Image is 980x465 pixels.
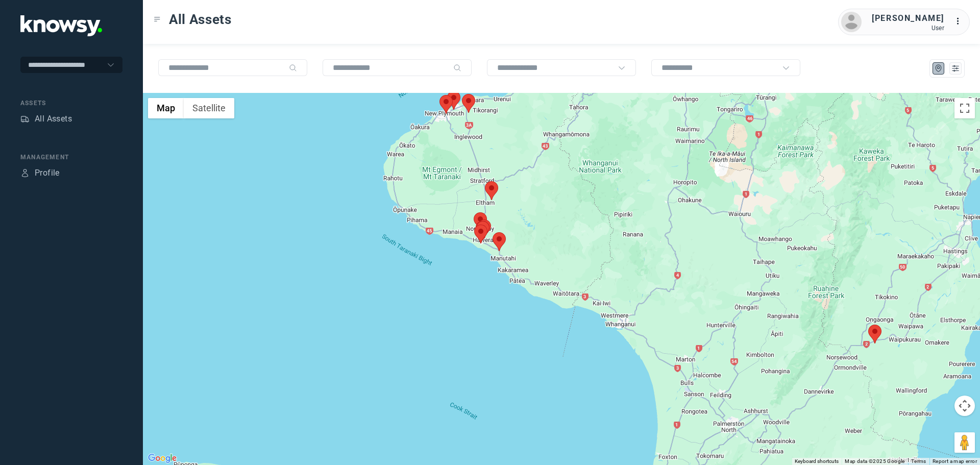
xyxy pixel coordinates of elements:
div: User [872,25,944,32]
button: Keyboard shortcuts [795,458,839,465]
a: Report a map error [933,458,977,464]
a: ProfileProfile [20,167,60,179]
button: Show street map [148,98,184,118]
span: All Assets [169,10,232,29]
img: avatar.png [841,12,862,32]
button: Show satellite imagery [184,98,234,118]
tspan: ... [955,17,965,25]
div: All Assets [35,113,72,125]
div: : [954,15,967,29]
img: Application Logo [20,15,102,36]
button: Toggle fullscreen view [954,98,975,118]
div: Assets [20,114,30,124]
a: Terms (opens in new tab) [911,458,926,464]
a: Open this area in Google Maps (opens a new window) [145,452,179,465]
div: Search [453,64,461,72]
div: Map [934,64,943,73]
div: Assets [20,99,122,108]
div: [PERSON_NAME] [872,12,944,25]
div: Toggle Menu [154,16,161,23]
div: List [951,64,960,73]
div: Profile [35,167,60,179]
img: Google [145,452,179,465]
button: Drag Pegman onto the map to open Street View [954,432,975,453]
span: Map data ©2025 Google [845,458,904,464]
div: : [954,15,967,28]
button: Map camera controls [954,396,975,416]
div: Management [20,153,122,162]
div: Profile [20,168,30,178]
a: AssetsAll Assets [20,113,72,125]
div: Search [289,64,297,72]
